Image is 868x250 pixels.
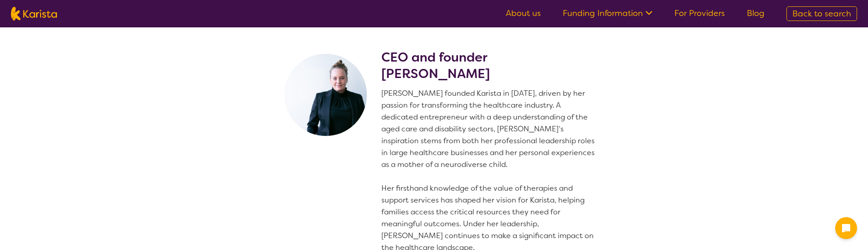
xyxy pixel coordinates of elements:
[506,8,541,19] a: About us
[674,8,725,19] a: For Providers
[11,7,57,21] img: Karista logo
[792,8,851,19] span: Back to search
[786,6,857,21] a: Back to search
[381,49,598,82] h2: CEO and founder [PERSON_NAME]
[563,8,652,19] a: Funding Information
[747,8,765,19] a: Blog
